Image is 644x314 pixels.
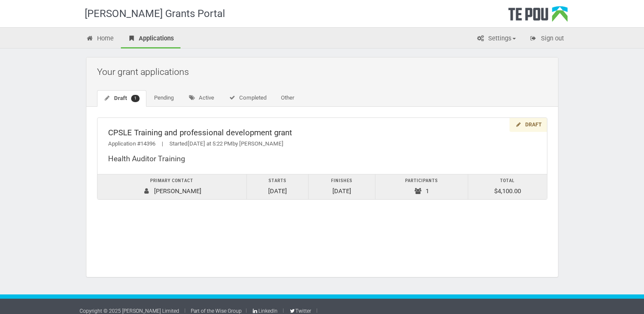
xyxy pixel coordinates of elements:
[97,90,147,107] a: Draft
[155,140,169,147] span: |
[523,30,570,49] a: Sign out
[191,308,242,314] a: Part of the Wise Group
[97,174,247,199] td: [PERSON_NAME]
[468,174,547,199] td: $4,100.00
[247,174,308,199] td: [DATE]
[121,30,180,49] a: Applications
[108,128,536,137] div: CPSLE Training and professional development grant
[470,30,522,49] a: Settings
[181,90,221,106] a: Active
[252,308,278,314] a: LinkedIn
[80,30,120,49] a: Home
[509,118,547,132] div: Draft
[102,177,243,186] div: Primary contact
[508,6,568,27] div: Te Pou Logo
[188,140,232,147] span: [DATE] at 5:22 PM
[80,308,179,314] a: Copyright © 2025 [PERSON_NAME] Limited
[108,154,536,163] div: Health Auditor Training
[274,90,301,106] a: Other
[108,140,536,148] div: Application #14396 Started by [PERSON_NAME]
[131,95,140,102] span: 1
[251,177,303,186] div: Starts
[222,90,273,106] a: Completed
[308,174,375,199] td: [DATE]
[472,177,543,186] div: Total
[375,174,468,199] td: 1
[289,308,311,314] a: Twitter
[147,90,180,106] a: Pending
[97,62,552,82] h2: Your grant applications
[380,177,463,186] div: Participants
[313,177,371,186] div: Finishes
